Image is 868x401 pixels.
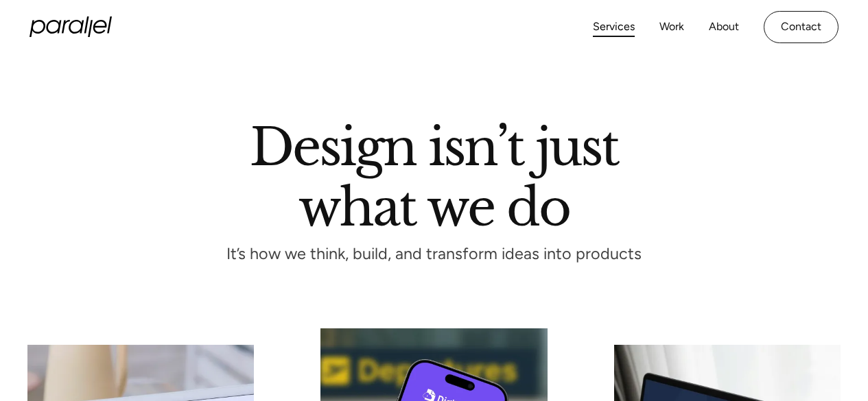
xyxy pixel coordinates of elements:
[764,11,838,43] a: Contact
[659,17,684,37] a: Work
[709,17,739,37] a: About
[593,17,635,37] a: Services
[30,16,112,37] a: home
[199,248,670,260] p: It’s how we think, build, and transform ideas into products
[250,123,619,226] h1: Design isn’t just what we do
